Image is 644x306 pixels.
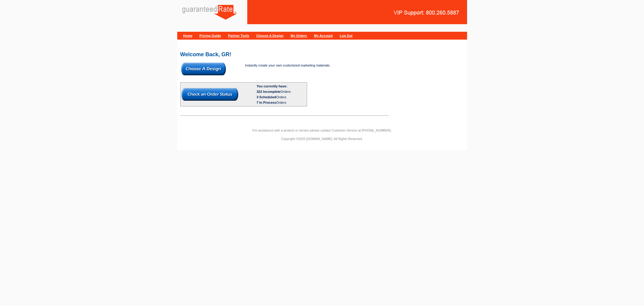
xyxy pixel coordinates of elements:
a: My Orders [290,34,307,37]
a: Log Out [340,34,352,37]
span: 7 In Process [257,101,276,104]
img: button-choose-design.gif [181,63,226,75]
span: 322 Incomplete [257,90,280,93]
div: Orders Orders Orders [257,89,306,105]
a: My Account [314,34,333,37]
span: 3 Scheduled [257,95,276,99]
span: Instantly create your own customized marketing materials. [245,63,331,67]
h2: Welcome Back, GR! [180,52,464,57]
a: Pricing Guide [199,34,221,37]
a: Choose A Design [256,34,284,37]
b: You currently have: [257,84,287,88]
p: Copyright ©2025 [DOMAIN_NAME]. All Rights Reserved. [177,136,467,142]
p: For assistance with a product or service please contact Customer Service at [PHONE_NUMBER]. [177,128,467,133]
a: Partner Tools [228,34,249,37]
img: button-check-order-status.gif [181,88,238,101]
a: Home [183,34,193,37]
